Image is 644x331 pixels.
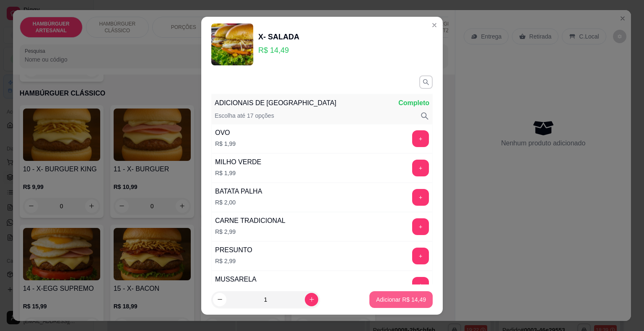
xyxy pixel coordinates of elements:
button: increase-product-quantity [305,293,318,306]
p: R$ 2,00 [215,198,262,207]
button: decrease-product-quantity [213,293,226,306]
button: add [412,248,429,264]
button: add [412,277,429,294]
p: Adicionar R$ 14,49 [376,295,426,304]
p: Escolha até 17 opções [215,111,274,121]
p: R$ 1,99 [215,169,261,177]
p: Completo [398,98,429,108]
p: R$ 1,99 [215,140,236,148]
div: PRESUNTO [215,245,252,255]
button: Adicionar R$ 14,49 [369,291,433,308]
div: X- SALADA [258,31,299,43]
p: R$ 2,99 [215,228,286,236]
p: R$ 14,49 [258,44,299,56]
button: add [412,130,429,147]
div: MUSSARELA [215,274,257,284]
div: OVO [215,128,236,138]
div: MILHO VERDE [215,157,261,167]
button: Close [428,18,441,32]
button: add [412,218,429,235]
img: product-image [211,23,253,65]
button: add [412,160,429,176]
div: CARNE TRADICIONAL [215,216,286,226]
div: BATATA PALHA [215,186,262,197]
button: add [412,189,429,206]
p: R$ 2,99 [215,257,252,265]
p: ADICIONAIS DE [GEOGRAPHIC_DATA] [215,98,336,108]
